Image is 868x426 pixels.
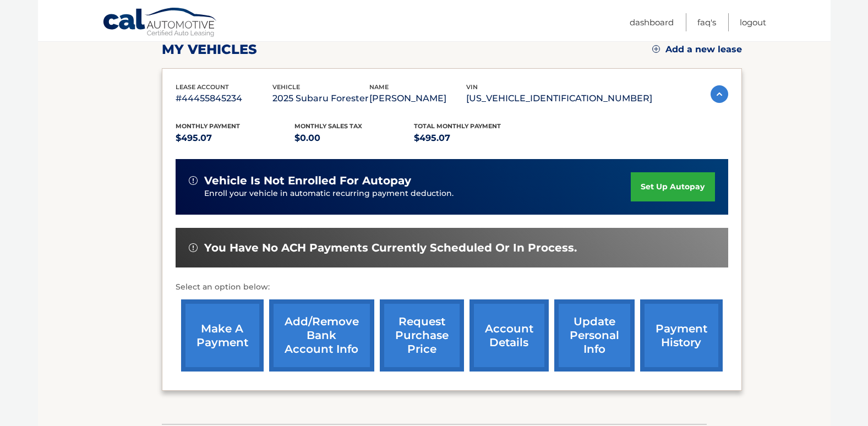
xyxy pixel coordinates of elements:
a: FAQ's [697,13,716,31]
h2: my vehicles [162,41,257,58]
p: $495.07 [414,130,533,146]
a: update personal info [554,299,635,372]
p: #44455845234 [176,91,272,106]
p: [PERSON_NAME] [369,91,466,106]
img: alert-white.svg [189,176,198,185]
img: alert-white.svg [189,243,198,252]
a: Add/Remove bank account info [269,299,374,372]
span: vehicle is not enrolled for autopay [204,174,411,188]
a: Logout [740,13,766,31]
p: $0.00 [294,130,414,146]
span: vin [466,83,478,91]
a: account details [470,299,549,372]
span: name [369,83,389,91]
a: payment history [640,299,723,372]
span: Monthly sales Tax [294,122,362,130]
span: You have no ACH payments currently scheduled or in process. [204,241,577,255]
span: lease account [176,83,229,91]
span: Monthly Payment [176,122,240,130]
a: Dashboard [630,13,674,31]
p: Select an option below: [176,281,728,294]
a: Add a new lease [652,44,742,55]
p: 2025 Subaru Forester [272,91,369,106]
img: add.svg [652,45,660,53]
span: Total Monthly Payment [414,122,501,130]
a: Cal Automotive [102,7,218,39]
p: Enroll your vehicle in automatic recurring payment deduction. [204,188,631,200]
a: request purchase price [380,299,464,372]
a: set up autopay [631,172,714,201]
a: make a payment [181,299,264,372]
img: accordion-active.svg [711,85,728,103]
span: vehicle [272,83,300,91]
p: $495.07 [176,130,295,146]
p: [US_VEHICLE_IDENTIFICATION_NUMBER] [466,91,652,106]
